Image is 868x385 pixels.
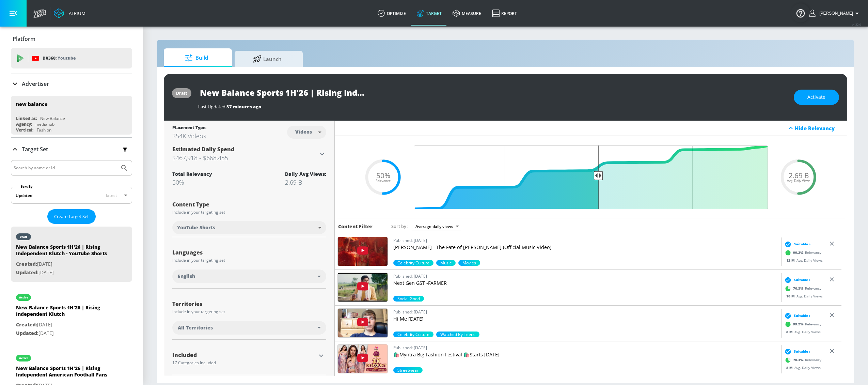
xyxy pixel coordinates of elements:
button: Activate [794,90,839,105]
div: Hide Relevancy [335,121,847,136]
div: Hide Relevancy [795,125,843,132]
button: Open Resource Center [791,3,810,22]
div: 99.2% [393,332,433,337]
span: Launch [241,51,293,67]
span: Relevance [376,179,391,183]
span: Celebrity Culture [393,332,433,337]
div: new balanceLinked as:New BalanceAgency:mediahubVertical:Fashion [11,96,132,135]
div: DV360: Youtube [11,48,132,68]
div: Updated [16,192,32,198]
p: Hi Me [DATE] [393,315,778,322]
span: Create Target Set [54,213,89,220]
div: 70.3% [458,260,480,266]
div: new balance [16,101,48,107]
div: Suitable › [783,241,811,247]
span: Created: [16,321,37,328]
a: Target [411,1,447,26]
span: Suitable › [794,349,811,354]
div: Suitable › [783,348,811,355]
div: Platform [11,29,132,48]
h6: Content Filter [338,223,373,230]
span: 8 M [787,329,795,334]
span: English [178,273,195,280]
button: Create Target Set [47,209,96,224]
p: Youtube [58,55,76,62]
span: 8 M [787,365,795,370]
p: Advertiser [22,80,49,88]
div: active [19,356,28,360]
div: draft [20,235,27,238]
div: Include in your targeting set [172,258,326,262]
div: Last Updated: [198,104,787,110]
button: [PERSON_NAME] [809,9,861,17]
div: activeNew Balance Sports 1H'26 | Rising Independent KlutchCreated:[DATE]Updated:[DATE] [11,287,132,342]
div: Placement Type: [172,125,206,132]
div: Territories [172,301,326,307]
a: Published: [DATE]🛍️Myntra Big Fashion Festival 🛍️Starts [DATE] [393,344,778,367]
div: mediahub [35,121,54,127]
div: draftNew Balance Sports 1H'26 | Rising Independent Klutch - YouTube ShortsCreated:[DATE]Updated:[... [11,227,132,282]
span: Watched By Teens [436,332,479,337]
span: All Territories [178,324,213,331]
span: Estimated Daily Spend [172,145,234,153]
span: 50% [376,172,390,179]
div: English [172,269,326,283]
img: ko70cExuzZM [338,237,388,266]
img: jpnWl2Gkbxs [338,273,388,302]
div: Target Set [11,138,132,160]
div: 90.6% [436,332,479,337]
div: 2.69 B [285,178,326,186]
a: Published: [DATE]Next Gen GST -FARMER [393,273,778,296]
div: Include in your targeting set [172,310,326,314]
span: Music [436,260,456,266]
div: Relevancy [783,247,822,258]
div: Average daily views [412,222,461,231]
span: v 4.32.0 [852,22,861,26]
a: Published: [DATE][PERSON_NAME] - The Fate of [PERSON_NAME] (Official Music Video) [393,237,778,260]
p: Published: [DATE] [393,344,778,351]
span: 37 minutes ago [226,104,261,110]
span: 99.2 % [793,250,805,255]
div: New Balance [40,115,65,121]
h3: $467,918 - $668,455 [172,153,318,163]
div: Include in your targeting set [172,210,326,214]
div: Avg. Daily Views [783,293,823,298]
span: Created: [16,261,37,267]
p: Published: [DATE] [393,237,778,244]
div: Advertiser [11,74,132,93]
span: Suitable › [794,242,811,247]
div: active [19,296,28,299]
div: Suitable › [783,312,811,319]
span: 2.69 B [789,172,809,179]
p: Target Set [22,145,48,153]
span: 10 M [787,293,797,298]
p: [DATE] [16,260,111,268]
div: Avg. Daily Views [783,365,821,370]
input: Final Threshold [410,145,771,209]
div: Linked as: [16,115,37,121]
div: Suitable › [783,276,811,283]
span: Suitable › [794,277,811,282]
img: 8Q1sI_lNU-g [338,344,388,373]
div: draft [176,90,187,96]
div: Avg. Daily Views [783,258,823,263]
div: Content Type [172,202,326,207]
div: Relevancy [783,355,822,365]
p: Published: [DATE] [393,273,778,280]
div: 70.3% [393,296,424,302]
div: New Balance Sports 1H'26 | Rising Independent Klutch - YouTube Shorts [16,244,111,260]
span: Sort by [391,223,409,229]
span: Social Good [393,296,424,302]
p: [DATE] [16,329,111,338]
span: Movies [458,260,480,266]
div: 70.3% [393,367,423,373]
img: F0OkwXKcPSE [338,309,388,337]
div: 17 Categories Included [172,361,316,365]
a: measure [447,1,487,26]
a: Report [487,1,522,26]
div: Atrium [66,10,85,16]
p: [DATE] [16,268,111,277]
p: Next Gen GST -FARMER [393,280,778,287]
